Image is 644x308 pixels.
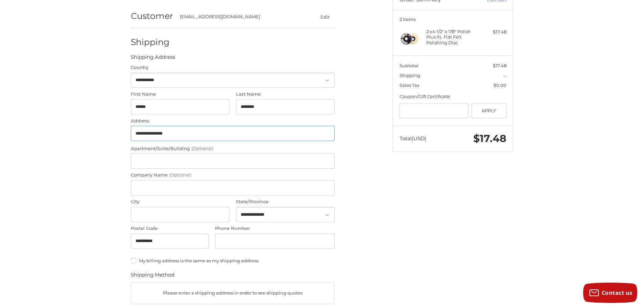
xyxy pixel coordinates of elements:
[131,91,230,98] label: First Name
[602,289,633,297] span: Contact us
[315,12,335,22] button: Edit
[131,258,335,263] label: My billing address is the same as my shipping address.
[215,225,335,232] label: Phone Number
[191,146,214,151] small: (Optional)
[426,29,478,45] h4: 2 x 4-1/2" x 7/8" Polish Plus XL Flat Felt Polishing Disc
[131,118,335,124] label: Address
[400,103,469,118] input: Gift Certificate or Coupon Code
[131,287,334,300] p: Please enter a shipping address in order to see shipping quotes
[131,11,173,21] h2: Customer
[180,14,302,20] div: [EMAIL_ADDRESS][DOMAIN_NAME]
[494,82,506,88] span: $0.00
[131,172,335,179] label: Company Name
[400,63,419,68] span: Subtotal
[400,73,420,78] span: Shipping
[473,132,506,145] span: $17.48
[131,37,170,47] h2: Shipping
[400,93,506,100] div: Coupon/Gift Certificate
[480,29,506,35] div: $17.48
[236,198,335,205] label: State/Province
[131,53,175,64] legend: Shipping Address
[131,64,335,71] label: Country
[400,135,426,142] span: Total (USD)
[400,17,506,22] h3: 2 Items
[472,103,506,118] button: Apply
[131,198,230,205] label: City
[503,73,506,78] span: --
[400,82,420,88] span: Sales Tax
[131,145,335,152] label: Apartment/Suite/Building
[131,225,209,232] label: Postal Code
[583,283,637,303] button: Contact us
[169,172,191,177] small: (Optional)
[131,271,174,282] legend: Shipping Method
[493,63,506,68] span: $17.48
[236,91,335,98] label: Last Name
